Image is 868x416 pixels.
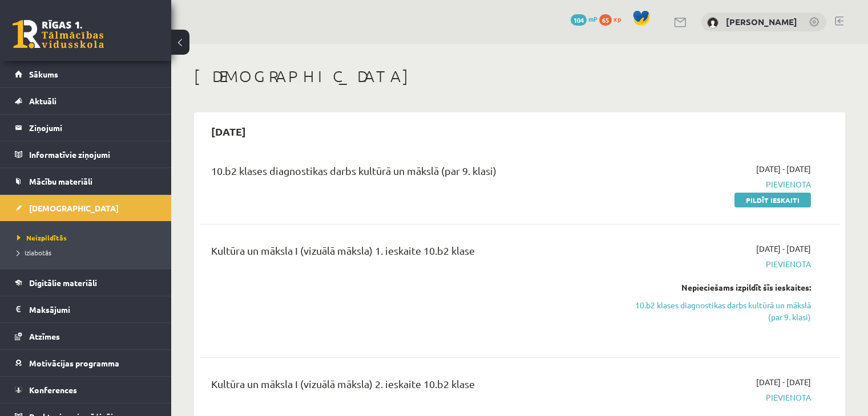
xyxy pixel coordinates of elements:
div: Kultūra un māksla I (vizuālā māksla) 1. ieskaite 10.b2 klase [211,243,605,264]
a: Sākums [15,61,157,87]
a: 65 xp [599,14,627,23]
span: mP [588,14,597,23]
span: Aktuāli [29,96,56,106]
span: 65 [599,14,612,26]
legend: Maksājumi [29,296,157,323]
img: Emīlija Zelča [707,17,718,28]
a: Izlabotās [17,247,160,258]
span: [DEMOGRAPHIC_DATA] [29,203,119,213]
span: Pievienota [623,258,811,270]
a: [DEMOGRAPHIC_DATA] [15,195,157,221]
span: [DATE] - [DATE] [756,376,811,388]
a: 10.b2 klases diagnostikas darbs kultūrā un mākslā (par 9. klasi) [623,299,811,323]
a: Mācību materiāli [15,168,157,194]
a: [PERSON_NAME] [726,16,797,27]
legend: Ziņojumi [29,115,157,141]
a: Atzīmes [15,323,157,349]
a: Neizpildītās [17,233,160,243]
legend: Informatīvie ziņojumi [29,141,157,168]
a: Maksājumi [15,296,157,323]
span: Pievienota [623,391,811,403]
span: [DATE] - [DATE] [756,163,811,175]
a: Rīgas 1. Tālmācības vidusskola [13,20,104,48]
div: Nepieciešams izpildīt šīs ieskaites: [623,282,811,293]
h1: [DEMOGRAPHIC_DATA] [194,67,845,86]
div: Kultūra un māksla I (vizuālā māksla) 2. ieskaite 10.b2 klase [211,376,605,397]
span: [DATE] - [DATE] [756,243,811,255]
span: Konferences [29,385,77,395]
a: Ziņojumi [15,115,157,141]
span: Motivācijas programma [29,358,119,368]
span: Atzīmes [29,331,60,341]
span: Mācību materiāli [29,176,92,186]
a: 104 mP [571,14,597,23]
a: Motivācijas programma [15,350,157,376]
span: Neizpildītās [17,233,67,242]
a: Digitālie materiāli [15,270,157,296]
a: Konferences [15,377,157,403]
span: Sākums [29,69,58,79]
span: xp [613,14,621,23]
div: 10.b2 klases diagnostikas darbs kultūrā un mākslā (par 9. klasi) [211,163,605,184]
span: Pievienota [623,178,811,190]
span: 104 [571,14,587,26]
a: Informatīvie ziņojumi [15,141,157,168]
span: Digitālie materiāli [29,278,97,288]
h2: [DATE] [200,118,257,145]
a: Aktuāli [15,88,157,114]
a: Pildīt ieskaiti [734,193,811,207]
span: Izlabotās [17,248,51,257]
